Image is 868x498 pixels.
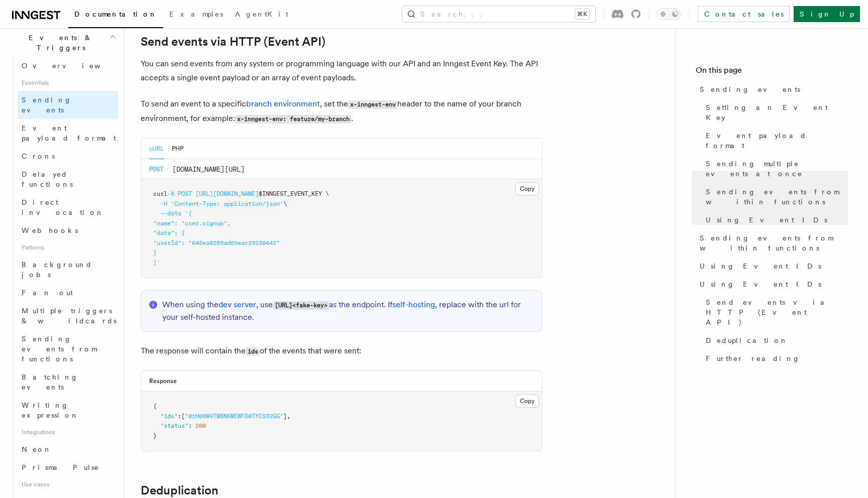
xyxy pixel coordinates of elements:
[160,210,181,217] span: --data
[18,193,118,221] a: Direct invocation
[18,302,118,330] a: Multiple triggers & wildcards
[246,99,320,108] a: branch environment
[700,233,848,253] span: Sending events from within functions
[18,75,118,91] span: Essentials
[246,347,260,356] code: ids
[22,445,52,453] span: Neon
[706,187,848,207] span: Sending events from within functions
[188,422,192,429] span: :
[153,249,157,256] span: }
[706,159,848,179] span: Sending multiple events at once
[706,131,848,151] span: Event payload format
[18,239,118,256] span: Patterns
[8,29,118,57] button: Events & Triggers
[18,424,118,440] span: Integrations
[702,211,848,229] a: Using Event IDs
[18,147,118,165] a: Crons
[22,170,73,188] span: Delayed functions
[172,139,183,159] button: PHP
[149,139,164,159] button: cURL
[706,335,788,345] span: Deduplication
[141,483,219,497] a: Deduplication
[160,413,178,420] span: "ids"
[702,183,848,211] a: Sending events from within functions
[229,3,294,27] a: AgentKit
[153,190,167,197] span: curl
[22,401,79,419] span: Writing expression
[219,300,256,309] a: dev server
[696,257,848,275] a: Using Event IDs
[700,84,800,94] span: Sending events
[22,261,92,279] span: Background jobs
[18,330,118,368] a: Sending events from functions
[22,62,125,70] span: Overview
[153,220,231,227] span: "name": "user.signup",
[706,297,848,327] span: Send events via HTTP (Event API)
[141,97,542,126] p: To send an event to a specific , set the header to the name of your branch environment, for examp...
[696,64,848,80] h4: On this page
[185,210,192,217] span: '{
[235,115,351,123] code: x-inngest-env: feature/my-branch
[22,335,96,363] span: Sending events from functions
[259,190,329,197] span: $INNGEST_EVENT_KEY \
[153,229,185,236] span: "data": {
[141,35,325,49] a: Send events via HTTP (Event API)
[141,57,542,85] p: You can send events from any system or programming language with our API and an Inngest Event Key...
[171,200,283,207] span: 'Content-Type: application/json'
[22,307,117,325] span: Multiple triggers & wildcards
[702,349,848,367] a: Further reading
[287,413,290,420] span: ,
[515,395,539,408] button: Copy
[348,100,397,109] code: x-inngest-env
[141,344,542,358] p: The response will contain the of the events that were sent:
[657,8,681,20] button: Toggle dark mode
[178,413,181,420] span: :
[185,413,283,420] span: "01H08W4TMBNKMEWFD0TYC532GG"
[149,377,177,385] h3: Response
[18,57,118,75] a: Overview
[8,33,110,53] span: Events & Triggers
[700,261,821,271] span: Using Event IDs
[18,256,118,284] a: Background jobs
[178,190,192,197] span: POST
[22,226,78,234] span: Webhooks
[18,165,118,193] a: Delayed functions
[153,239,280,246] span: "userId": "645ea8289ad09eac29230442"
[18,119,118,147] a: Event payload format
[698,6,790,22] a: Contact sales
[702,127,848,155] a: Event payload format
[696,229,848,257] a: Sending events from within functions
[74,10,157,18] span: Documentation
[195,422,206,429] span: 200
[696,275,848,293] a: Using Event IDs
[195,190,259,197] span: [URL][DOMAIN_NAME]
[283,200,287,207] span: \
[22,124,116,142] span: Event payload format
[235,10,288,18] span: AgentKit
[696,80,848,98] a: Sending events
[18,396,118,424] a: Writing expression
[22,198,104,216] span: Direct invocation
[160,200,167,207] span: -H
[702,293,848,331] a: Send events via HTTP (Event API)
[702,155,848,183] a: Sending multiple events at once
[702,98,848,127] a: Setting an Event Key
[22,463,99,471] span: Prisma Pulse
[18,368,118,396] a: Batching events
[18,91,118,119] a: Sending events
[575,9,589,19] kbd: ⌘K
[22,373,78,391] span: Batching events
[18,440,118,458] a: Neon
[167,190,174,197] span: -X
[18,284,118,302] a: Fan out
[794,6,860,22] a: Sign Up
[169,10,223,18] span: Examples
[392,300,435,309] a: self-hosting
[162,299,534,323] p: When using the , use as the endpoint. If , replace with the url for your self-hosted instance.
[149,165,163,173] span: POST
[22,96,72,114] span: Sending events
[172,164,245,174] span: [DOMAIN_NAME][URL]
[181,413,185,420] span: [
[515,182,539,195] button: Copy
[283,413,287,420] span: ]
